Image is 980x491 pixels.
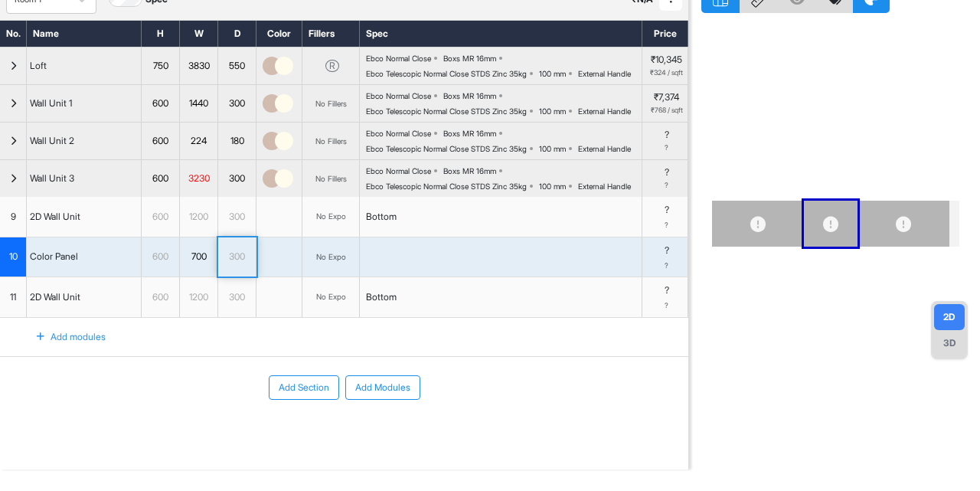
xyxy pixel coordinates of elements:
div: Add modules [18,324,106,350]
div: Bottom [366,290,397,304]
span: ? [665,300,668,311]
img: thumb_21091.jpg [275,132,293,150]
div: 600 [142,95,179,112]
p: ? [665,167,669,178]
div: Ebco Normal Close [366,91,431,100]
div: 1200 [180,207,217,227]
div: Wall Unit 2 [27,133,77,149]
div: Boxs MR 16mm [443,54,496,63]
span: 10 [9,250,18,264]
button: Add Section [269,375,339,400]
p: ? [665,203,669,217]
div: Ebco Normal Close [366,54,431,63]
div: R [325,60,339,72]
div: Ebco Telescopic Normal Close STDS Zinc 35kg [366,106,527,116]
img: thumb_21027.jpg [263,169,281,188]
div: 2D Wall Unit [27,207,83,227]
div: 600 [142,247,179,267]
span: ? [665,260,668,271]
span: 9 [11,210,16,224]
img: thumb_21091.jpg [275,94,293,113]
span: 11 [10,290,16,304]
div: H [142,21,180,47]
div: 100 mm [539,69,566,78]
span: ? [665,144,668,152]
div: 2D [934,304,965,330]
div: Ebco Telescopic Normal Close STDS Zinc 35kg [366,144,527,153]
div: No Expo [316,211,346,222]
div: External Handle [578,182,631,191]
div: Boxs MR 16mm [443,91,496,100]
div: Ebco Telescopic Normal Close STDS Zinc 35kg [366,69,527,78]
div: 3230 [180,170,217,187]
span: ₹768 / sqft [651,106,683,115]
div: Color [256,21,302,47]
div: Name [27,21,142,47]
div: Boxs MR 16mm [443,166,496,175]
div: No Fillers [315,174,347,183]
div: 100 mm [539,106,566,116]
div: Boxs MR 16mm [443,129,496,138]
div: 100 mm [539,144,566,153]
div: Spec [360,21,642,47]
p: ₹10,345 [651,54,682,65]
div: Ebco Normal Close [366,166,431,175]
div: No Expo [316,291,346,303]
p: ? [665,129,669,140]
div: 3D [934,330,965,356]
div: 600 [142,287,179,307]
div: 300 [218,247,256,267]
img: thumb_21027.jpg [263,94,281,113]
span: ? [665,220,668,231]
div: 224 [180,133,217,149]
div: 2D Wall Unit [27,287,83,307]
img: thumb_21091.jpg [275,57,293,75]
div: Bottom [366,210,397,224]
div: No Fillers [315,99,347,108]
div: Price [642,21,688,47]
p: ? [665,283,669,297]
img: thumb_21027.jpg [263,132,281,150]
div: No Expo [316,251,346,263]
img: thumb_21027.jpg [263,57,281,75]
div: Ebco Telescopic Normal Close STDS Zinc 35kg [366,182,527,191]
div: Fillers [302,21,360,47]
div: Loft [27,57,50,74]
div: W [180,21,218,47]
div: 700 [180,247,217,267]
div: D [218,21,256,47]
div: 1440 [180,95,217,112]
div: 300 [218,170,256,187]
div: 1200 [180,287,217,307]
div: Color Panel [27,247,81,267]
div: 100 mm [539,182,566,191]
div: 550 [218,57,256,74]
div: External Handle [578,106,631,116]
div: 3830 [180,57,217,74]
div: 600 [142,170,179,187]
div: Wall Unit 1 [27,95,75,112]
div: 600 [142,133,179,149]
div: Ebco Normal Close [366,129,431,138]
div: External Handle [578,69,631,78]
div: 750 [142,57,179,74]
div: No Fillers [315,136,347,146]
p: ? [665,244,669,257]
div: Wall Unit 3 [27,170,77,187]
span: ₹324 / sqft [650,69,683,77]
div: External Handle [578,144,631,153]
span: ? [665,182,668,190]
p: ₹7,374 [654,92,679,103]
div: 600 [142,207,179,227]
img: thumb_21091.jpg [275,169,293,188]
div: 180 [218,133,256,149]
button: Add Modules [345,375,420,400]
div: 300 [218,207,256,227]
div: 300 [218,287,256,307]
div: 300 [218,95,256,112]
